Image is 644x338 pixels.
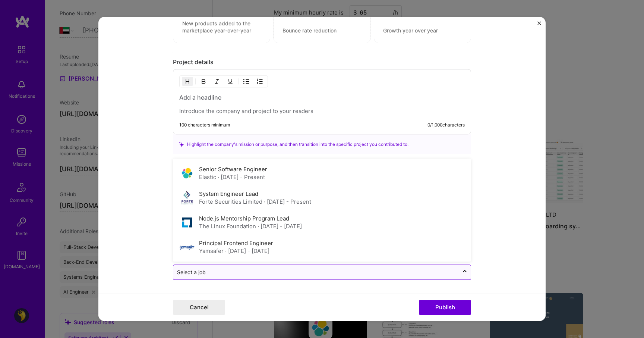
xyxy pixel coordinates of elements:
[218,174,265,181] span: · [DATE] - Present
[537,21,541,29] button: Close
[184,79,190,85] img: Heading
[199,240,273,247] label: Principal Frontend Engineer
[195,77,196,86] img: Divider
[201,79,206,85] img: Bold
[199,198,311,206] div: Forte Securities Limited
[180,240,195,255] img: Company logo
[179,141,465,148] div: Highlight the company's mission or purpose, and then transition into the specific project you con...
[179,142,184,147] i: icon SuggestedTeams
[199,223,302,231] div: The Linux Foundation
[419,300,471,315] button: Publish
[180,166,195,181] img: Company logo
[427,122,465,128] div: 0 / 1,000 characters
[257,79,263,85] img: OL
[180,191,195,206] img: Company logo
[199,166,267,173] label: Senior Software Engineer
[214,79,220,85] img: Italic
[264,198,311,206] span: · [DATE] - Present
[243,79,249,85] img: UL
[173,300,225,315] button: Cancel
[199,247,273,255] div: Yamsafer
[180,215,195,230] img: Company logo
[177,269,206,276] div: Select a job
[173,59,471,66] div: Project details
[199,173,267,181] div: Elastic
[199,215,289,222] label: Node.js Mentorship Program Lead
[238,77,239,86] img: Divider
[225,248,269,255] span: · [DATE] - [DATE]
[258,223,302,230] span: · [DATE] - [DATE]
[199,191,258,198] label: System Engineer Lead
[227,79,233,85] img: Underline
[179,122,230,128] div: 100 characters minimum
